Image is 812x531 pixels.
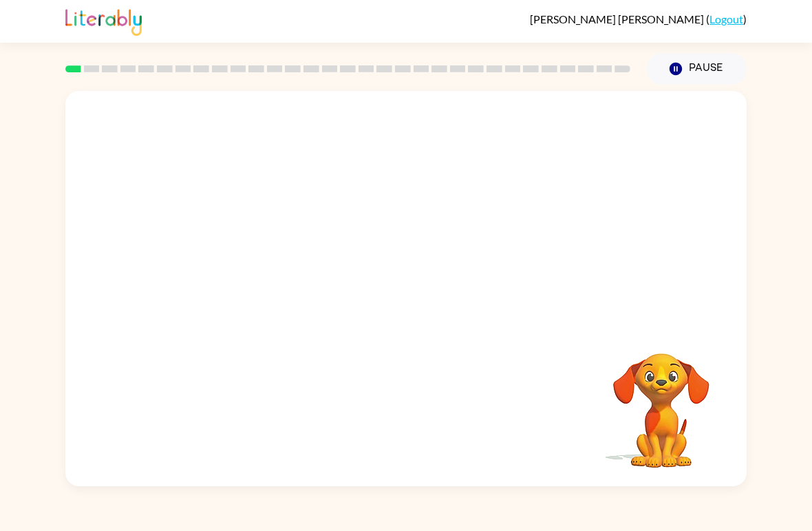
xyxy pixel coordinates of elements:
button: Pause [647,53,747,85]
div: ( ) [530,12,747,25]
a: Logout [709,12,743,25]
span: [PERSON_NAME] [PERSON_NAME] [530,12,706,25]
video: Your browser must support playing .mp4 files to use Literably. Please try using another browser. [592,332,730,470]
img: Literably [65,6,142,36]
